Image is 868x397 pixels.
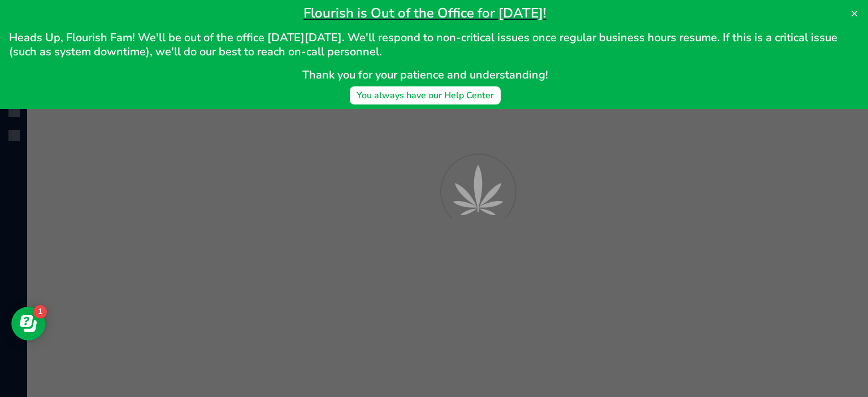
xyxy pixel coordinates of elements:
span: Flourish is Out of the Office for [DATE]! [303,4,546,22]
span: Heads Up, Flourish Fam! We'll be out of the office [DATE][DATE]. We'll respond to non-critical is... [9,30,840,59]
div: You always have our Help Center [357,89,494,102]
iframe: Resource center unread badge [33,305,47,319]
span: Thank you for your patience and understanding! [302,67,548,82]
iframe: Resource center [11,307,45,341]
